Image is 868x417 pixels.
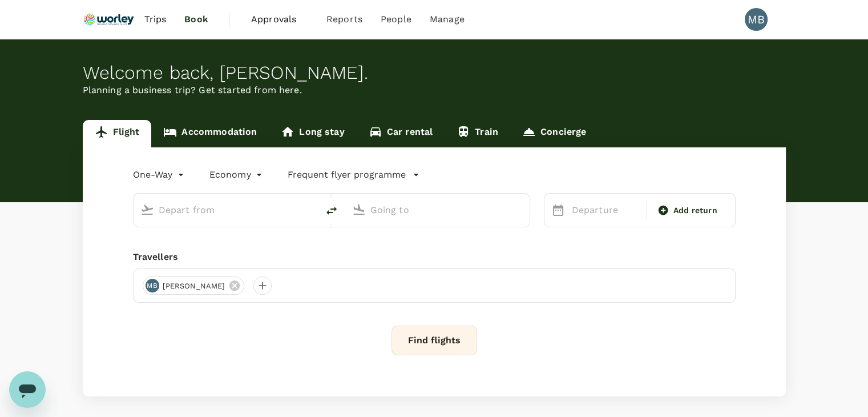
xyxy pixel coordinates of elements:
iframe: Button to launch messaging window [9,371,46,408]
a: Car rental [357,120,445,147]
img: Ranhill Worley Sdn Bhd [83,7,135,32]
span: [PERSON_NAME] [156,280,232,292]
button: Open [310,209,312,211]
input: Depart from [159,201,294,219]
p: Departure [572,203,640,217]
button: Frequent flyer programme [288,168,419,182]
span: Add return [673,205,717,216]
div: Economy [209,166,265,184]
a: Long stay [269,120,356,147]
a: Train [445,120,510,147]
p: Frequent flyer programme [288,168,406,182]
button: Find flights [391,326,477,355]
div: MB [146,279,159,292]
div: One-Way [133,166,187,184]
a: Flight [83,120,152,147]
div: Travellers [133,250,736,264]
span: Manage [430,13,465,26]
span: Reports [326,13,362,26]
a: Accommodation [151,120,269,147]
span: Book [184,13,208,26]
input: Going to [370,201,506,219]
button: Open [522,209,524,211]
p: Planning a business trip? Get started from here. [83,83,786,97]
button: delete [318,197,345,224]
div: MB [745,8,768,31]
span: Approvals [251,13,308,26]
span: People [381,13,411,26]
div: Welcome back , [PERSON_NAME] . [83,62,786,83]
span: Trips [144,13,166,26]
div: MB[PERSON_NAME] [143,276,245,295]
a: Concierge [510,120,598,147]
